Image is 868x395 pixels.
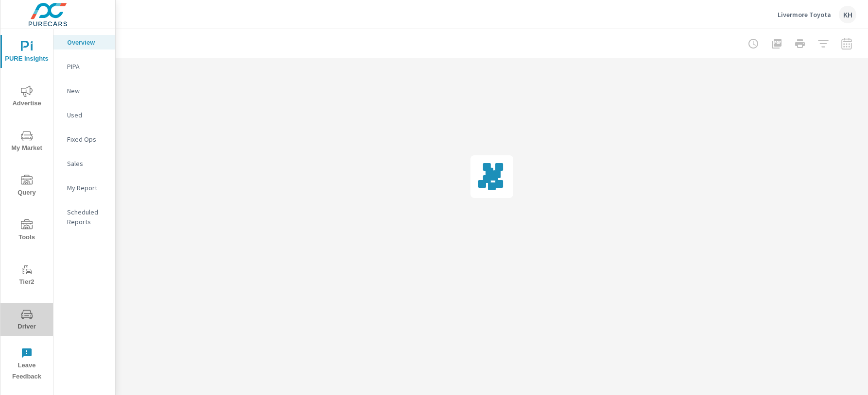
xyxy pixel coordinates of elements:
div: PIPA [53,59,115,74]
p: PIPA [67,62,107,71]
p: Used [67,110,107,120]
span: Leave Feedback [3,347,50,382]
p: Sales [67,159,107,168]
span: PURE Insights [3,41,50,65]
span: Query [3,175,50,198]
span: Tools [3,219,50,243]
span: Driver [3,309,50,332]
p: Fixed Ops [67,134,107,144]
span: Advertise [3,85,50,109]
div: Scheduled Reports [53,205,115,229]
div: New [53,83,115,98]
div: KH [839,6,856,23]
div: Sales [53,156,115,171]
p: Livermore Toyota [778,10,831,19]
div: Fixed Ops [53,132,115,147]
p: My Report [67,183,107,193]
span: My Market [3,130,50,154]
p: New [67,86,107,96]
p: Scheduled Reports [67,207,107,227]
div: nav menu [0,29,53,386]
p: Overview [67,37,107,47]
div: My Report [53,181,115,195]
div: Overview [53,35,115,49]
div: Used [53,108,115,122]
span: Tier2 [3,264,50,288]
